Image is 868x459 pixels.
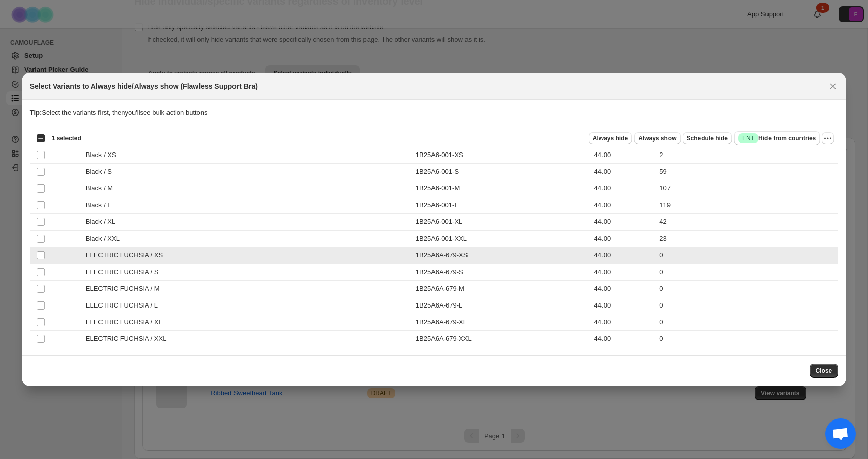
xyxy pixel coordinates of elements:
span: ELECTRIC FUCHSIA / M [86,284,165,294]
td: 42 [656,214,838,231]
td: 44.00 [591,147,657,164]
td: 44.00 [591,281,657,297]
td: 44.00 [591,297,657,314]
td: 59 [656,164,838,180]
button: Close [826,79,840,93]
span: ELECTRIC FUCHSIA / S [86,267,164,277]
span: ENT [742,134,754,142]
button: Schedule hide [683,132,732,144]
td: 23 [656,231,838,247]
button: More actions [822,132,834,144]
span: Schedule hide [687,134,728,142]
td: 44.00 [591,214,657,231]
td: 0 [656,314,838,331]
span: Hide from countries [738,133,816,143]
td: 0 [656,247,838,264]
span: ELECTRIC FUCHSIA / XXL [86,334,172,344]
td: 1B25A6A-679-M [413,281,591,297]
span: ELECTRIC FUCHSIA / L [86,300,163,311]
div: Open chat [825,418,856,449]
td: 1B25A6-001-S [413,164,591,180]
span: Black / XXL [86,234,125,244]
td: 1B25A6A-679-S [413,264,591,281]
td: 44.00 [591,180,657,197]
span: Black / L [86,200,116,210]
td: 44.00 [591,264,657,281]
td: 44.00 [591,247,657,264]
td: 1B25A6A-679-L [413,297,591,314]
td: 2 [656,147,838,164]
td: 1B25A6-001-L [413,197,591,214]
td: 0 [656,331,838,348]
td: 119 [656,197,838,214]
h2: Select Variants to Always hide/Always show (Flawless Support Bra) [30,81,258,91]
td: 1B25A6A-679-XL [413,314,591,331]
td: 44.00 [591,331,657,348]
td: 107 [656,180,838,197]
span: Always hide [593,134,628,142]
strong: Tip: [30,109,42,117]
td: 44.00 [591,197,657,214]
button: Close [810,364,839,378]
span: Close [816,367,832,375]
span: Black / XS [86,150,122,160]
td: 1B25A6-001-M [413,180,591,197]
td: 1B25A6-001-XL [413,214,591,231]
span: Black / M [86,183,118,194]
td: 1B25A6A-679-XS [413,247,591,264]
button: SuccessENTHide from countries [734,131,820,145]
span: Black / S [86,167,117,177]
td: 1B25A6A-679-XXL [413,331,591,348]
span: 1 selected [52,134,81,142]
td: 0 [656,264,838,281]
td: 44.00 [591,314,657,331]
td: 44.00 [591,231,657,247]
p: Select the variants first, then you'll see bulk action buttons [30,108,839,118]
td: 0 [656,281,838,297]
span: ELECTRIC FUCHSIA / XL [86,317,168,327]
span: Black / XL [86,217,121,227]
td: 1B25A6-001-XXL [413,231,591,247]
td: 44.00 [591,164,657,180]
td: 1B25A6-001-XS [413,147,591,164]
span: Always show [638,134,676,142]
button: Always show [634,132,680,144]
button: Always hide [589,132,632,144]
span: ELECTRIC FUCHSIA / XS [86,250,169,260]
td: 0 [656,297,838,314]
